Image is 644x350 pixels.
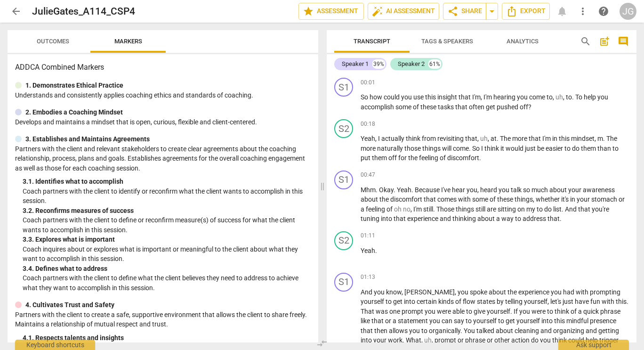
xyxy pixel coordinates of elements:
span: into [404,298,417,305]
span: Outcomes [37,38,69,45]
h2: JulieGates_A114_CSP4 [32,6,135,17]
span: to [537,205,544,213]
span: were [531,308,547,315]
span: prompt [402,308,425,315]
span: more [512,135,529,142]
span: put [361,154,372,162]
span: things [515,195,533,203]
span: fun [590,298,602,305]
div: Change speaker [334,171,353,189]
span: of [455,298,463,305]
div: Change speaker [334,78,353,97]
span: was [376,308,389,315]
span: of [413,103,420,111]
span: , [402,288,404,296]
span: . [479,154,481,162]
span: statement [398,317,429,325]
span: . [627,298,628,305]
span: yourself [516,317,541,325]
div: Speaker 1 [342,59,369,69]
div: 3. 4. Defines what to address [23,264,311,274]
span: the [507,288,518,296]
span: yourself [361,298,386,305]
span: 00:01 [361,79,375,87]
span: telling [505,298,524,305]
span: , [477,186,480,194]
p: 2. Embodies a Coaching Mindset [25,107,123,117]
span: one [389,308,402,315]
span: [PERSON_NAME] [404,288,455,296]
span: say [454,317,466,325]
span: Analytics [507,38,539,45]
span: m [597,135,603,142]
span: off [520,103,528,111]
p: 1. Demonstrates Ethical Practice [25,81,123,90]
span: Assessment [303,6,360,17]
span: that [465,135,477,142]
span: and [440,215,452,222]
span: come [453,145,469,152]
span: let's [550,298,563,305]
span: Tags & Speakers [421,38,473,45]
span: . [375,247,377,254]
span: And [565,205,578,213]
span: that [529,135,542,142]
span: help [584,93,597,101]
span: . [562,205,565,213]
span: presence [590,317,616,325]
span: come [529,93,547,101]
span: to [547,308,555,315]
span: the [379,195,390,203]
span: And [361,288,374,296]
span: The [606,135,617,142]
span: . [394,186,397,194]
span: of [571,308,578,315]
span: address [523,215,547,222]
span: that [394,215,407,222]
div: Speaker 2 [398,59,425,69]
span: . [572,93,575,101]
span: I'm [483,93,493,101]
span: To [575,93,584,101]
span: to [564,145,572,152]
span: get [393,298,404,305]
span: think [484,145,500,152]
span: your [568,186,583,194]
span: hearing [493,93,517,101]
span: naturally [377,145,404,152]
span: you [467,186,477,194]
span: . [433,205,436,213]
span: kinds [438,298,455,305]
span: this [425,93,437,101]
span: hear [452,186,467,194]
span: can [442,317,454,325]
span: this [554,317,566,325]
span: AI Assessment [372,6,435,17]
span: that [547,215,560,222]
span: mindset [571,135,595,142]
span: quick [583,308,600,315]
span: are [487,205,498,213]
span: insight [437,93,459,101]
span: these [497,195,515,203]
span: into [541,317,554,325]
span: that [371,317,385,325]
span: for [398,154,408,162]
span: much [531,186,549,194]
span: . [560,215,562,222]
span: at [491,135,497,142]
span: . [376,186,379,194]
span: about [477,215,496,222]
button: Sharing summary [486,3,498,20]
span: help [598,6,609,17]
span: about [489,288,507,296]
span: you [597,93,608,101]
div: Change speaker [334,231,353,250]
a: Help [595,3,612,20]
span: . [469,145,472,152]
div: Change speaker [334,273,353,292]
p: Coach partners with the client to define what the client believes they need to address to achieve... [23,273,311,293]
span: feeling [366,205,386,213]
p: Coach inquires about or explores what is important or meaningful to the client about what they wa... [23,244,311,264]
span: arrow_drop_down [486,6,498,17]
